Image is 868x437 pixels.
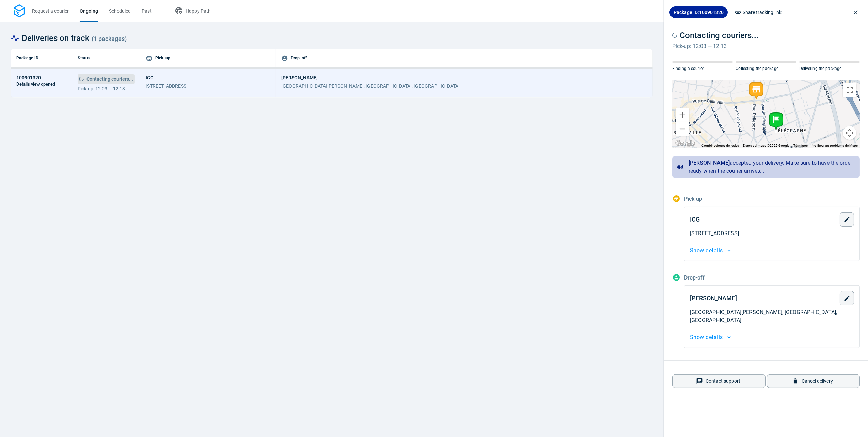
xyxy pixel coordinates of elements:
th: Package ID [11,49,72,67]
span: Contact support [706,378,740,384]
span: Drop-off [684,274,705,281]
p: accepted your delivery. Make sure to have the order ready when the courier arrives... [689,159,857,175]
span: Package ID: 100901320 [674,9,724,16]
a: Notificar un problema de Maps [812,144,858,147]
span: [STREET_ADDRESS] [690,229,854,238]
th: Status [72,49,140,67]
span: Pick-up [684,196,702,202]
span: Show details [690,246,723,255]
span: [GEOGRAPHIC_DATA][PERSON_NAME], [GEOGRAPHIC_DATA], [GEOGRAPHIC_DATA] [690,308,854,325]
img: Logo [14,4,25,18]
span: Happy Path [186,8,211,14]
a: Términos [793,144,808,147]
span: Cancel delivery [802,378,833,384]
button: close drawer [849,5,863,19]
div: Contacting couriers... [79,76,133,82]
button: Controles de visualización del mapa [843,126,856,140]
span: [GEOGRAPHIC_DATA][PERSON_NAME], [GEOGRAPHIC_DATA], [GEOGRAPHIC_DATA] [281,82,460,89]
span: Request a courier [32,8,69,14]
span: [STREET_ADDRESS] [146,82,188,89]
div: Contacting couriers... [672,30,759,41]
span: Show details [690,333,723,342]
button: Reducir [676,122,689,136]
p: Delivering the package [799,65,860,72]
span: Scheduled [109,8,131,14]
span: Deliveries on track [22,33,127,44]
span: ICG [146,74,188,81]
div: Drop-off [281,55,647,62]
button: Combinaciones de teclas [701,143,739,148]
span: Datos del mapa ©2025 Google [743,144,789,147]
a: Abre esta zona en Google Maps (se abre en una nueva ventana) [674,139,696,148]
button: Ampliar [676,108,689,122]
span: ICG [690,215,700,224]
p: Collecting the package [736,65,796,72]
span: [PERSON_NAME] [689,160,730,166]
div: Pick-up [146,55,270,62]
p: Pick-up: 12:03 — 12:13 [78,85,135,92]
span: [PERSON_NAME] [690,293,737,303]
span: ( 1 packages ) [92,35,127,42]
span: [PERSON_NAME] [281,74,460,81]
span: Share tracking link [743,8,782,16]
p: Finding a courier [672,65,733,72]
span: 100901320 [16,74,41,81]
span: Ongoing [80,8,98,14]
span: Details view opened [16,82,55,86]
button: Cambiar a la vista en pantalla completa [843,83,856,97]
p: Pick-up: 12:03 — 12:13 [672,42,759,50]
span: Past [142,8,152,14]
img: Google [674,139,696,148]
